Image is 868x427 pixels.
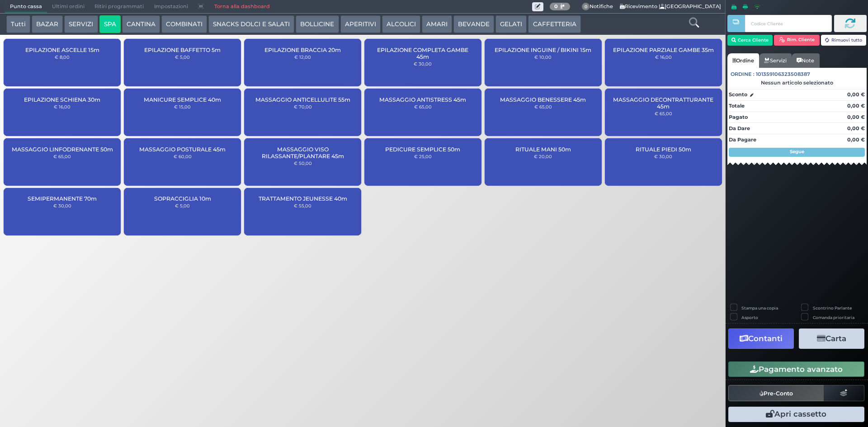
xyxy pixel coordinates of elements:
span: Ritiri programmati [90,0,149,13]
span: EPILAZIONE INGUINE / BIKINI 15m [495,47,591,53]
span: PEDICURE SEMPLICE 50m [385,146,460,153]
span: MASSAGGIO DECONTRATTURANTE 45m [612,96,714,110]
strong: Segue [790,149,804,155]
span: EPILAZIONE BAFFETTO 5m [144,47,221,53]
button: SNACKS DOLCI E SALATI [208,15,294,33]
small: € 16,00 [54,104,71,109]
label: Comanda prioritaria [813,314,854,320]
strong: 0,00 € [847,136,865,143]
button: CANTINA [122,15,160,33]
small: € 65,00 [534,104,552,109]
button: BEVANDE [453,15,494,33]
span: MASSAGGIO BENESSERE 45m [500,96,586,103]
label: Stampa una copia [741,305,778,311]
span: MASSAGGIO POSTURALE 45m [139,146,226,153]
small: € 65,00 [655,111,672,116]
span: MASSAGGIO ANTICELLULITE 55m [255,96,350,103]
small: € 70,00 [294,104,312,109]
small: € 20,00 [534,154,552,159]
strong: Da Dare [729,125,750,131]
strong: Da Pagare [729,136,756,143]
button: Pagamento avanzato [728,361,864,377]
button: Pre-Conto [728,385,824,401]
small: € 50,00 [294,160,312,166]
span: Ultimi ordini [47,0,90,13]
b: 0 [554,3,558,9]
span: TRATTAMENTO JEUNESSE 40m [259,195,347,202]
small: € 15,00 [174,104,191,109]
div: Nessun articolo selezionato [727,80,867,86]
strong: Sconto [729,91,747,99]
button: Rim. Cliente [774,35,820,46]
span: SOPRACCIGLIA 10m [154,195,211,202]
strong: 0,00 € [847,91,865,98]
label: Scontrino Parlante [813,305,852,311]
span: Punto cassa [5,0,47,13]
small: € 30,00 [414,61,432,66]
strong: 0,00 € [847,114,865,120]
small: € 65,00 [414,104,432,109]
button: APERITIVI [340,15,381,33]
span: 101359106323508387 [756,70,810,78]
button: SERVIZI [64,15,98,33]
small: € 65,00 [53,154,71,159]
small: € 5,00 [175,54,190,60]
strong: 0,00 € [847,103,865,109]
a: Servizi [759,53,792,68]
button: BAZAR [32,15,63,33]
button: Cerca Cliente [727,35,773,46]
button: COMBINATI [161,15,207,33]
a: Torna alla dashboard [209,0,274,13]
span: EPILAZIONE PARZIALE GAMBE 35m [613,47,714,53]
span: EPILAZIONE ASCELLE 15m [25,47,99,53]
button: GELATI [495,15,527,33]
span: EPILAZIONE COMPLETA GAMBE 45m [372,47,474,60]
span: MASSAGGIO VISO RILASSANTE/PLANTARE 45m [252,146,354,160]
span: MASSAGGIO LINFODRENANTE 50m [12,146,113,153]
small: € 60,00 [174,154,192,159]
button: Rimuovi tutto [821,35,867,46]
span: EPILAZIONE BRACCIA 20m [264,47,341,53]
button: BOLLICINE [296,15,339,33]
small: € 30,00 [53,203,71,208]
small: € 5,00 [175,203,190,208]
a: Note [792,53,819,68]
span: EPILAZIONE SCHIENA 30m [24,96,100,103]
span: MANICURE SEMPLICE 40m [144,96,221,103]
button: AMARI [422,15,452,33]
label: Asporto [741,314,758,320]
button: Contanti [728,328,794,349]
span: RITUALE MANI 50m [515,146,571,153]
small: € 12,00 [294,54,311,60]
span: MASSAGGIO ANTISTRESS 45m [379,96,466,103]
button: Carta [799,328,864,349]
span: Ordine : [731,70,755,78]
span: Impostazioni [149,0,193,13]
small: € 30,00 [654,154,672,159]
strong: Totale [729,103,745,109]
small: € 25,00 [414,154,432,159]
input: Codice Cliente [745,15,831,32]
small: € 55,00 [294,203,311,208]
span: SEMIPERMANENTE 70m [28,195,97,202]
a: Ordine [727,53,759,68]
strong: Pagato [729,114,748,120]
span: RITUALE PIEDI 50m [636,146,691,153]
button: Tutti [6,15,30,33]
button: ALCOLICI [382,15,420,33]
span: 0 [582,3,590,11]
button: CAFFETTERIA [528,15,580,33]
strong: 0,00 € [847,125,865,131]
small: € 10,00 [534,54,552,60]
button: SPA [99,15,121,33]
button: Apri cassetto [728,407,864,422]
small: € 8,00 [55,54,70,60]
small: € 16,00 [655,54,672,60]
